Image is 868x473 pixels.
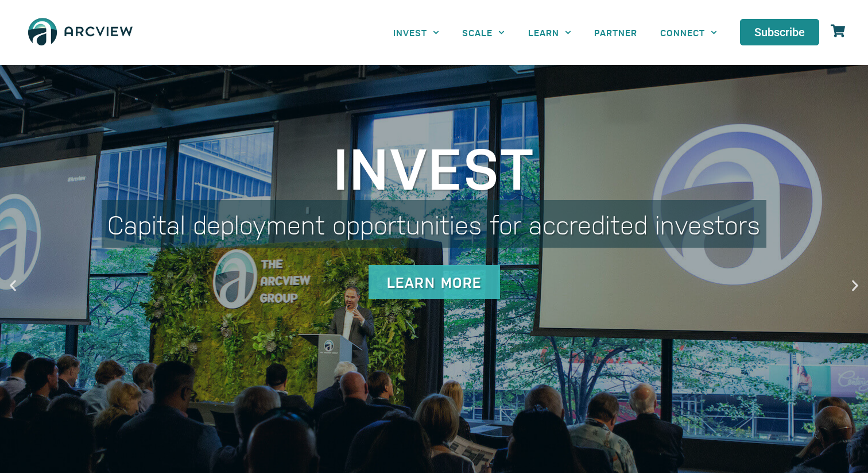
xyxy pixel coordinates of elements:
[848,278,862,293] div: Next slide
[6,278,20,293] div: Previous slide
[102,200,766,248] div: Capital deployment opportunities for accredited investors
[369,265,500,299] div: Learn More
[740,19,819,45] a: Subscribe
[451,20,516,45] a: SCALE
[102,137,766,194] div: Invest
[23,11,138,53] img: The Arcview Group
[517,20,583,45] a: LEARN
[754,26,805,38] span: Subscribe
[382,20,728,45] nav: Menu
[649,20,728,45] a: CONNECT
[382,20,451,45] a: INVEST
[583,20,649,45] a: PARTNER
